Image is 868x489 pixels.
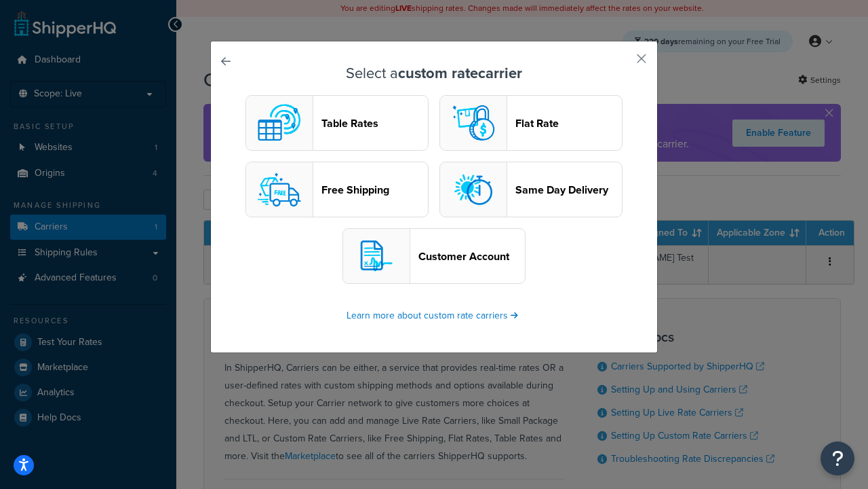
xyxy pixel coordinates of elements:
header: Customer Account [418,250,525,263]
img: sameday logo [446,162,500,217]
strong: custom rate carrier [398,62,522,84]
button: sameday logoSame Day Delivery [439,162,623,217]
img: flat logo [446,96,500,150]
button: free logoFree Shipping [245,162,429,217]
header: Flat Rate [515,117,622,130]
img: customerAccount logo [349,229,403,283]
img: custom logo [252,96,307,150]
header: Same Day Delivery [515,183,622,196]
button: custom logoTable Rates [245,95,429,151]
a: Learn more about custom rate carriers [347,308,521,323]
button: Open Resource Center [821,441,854,475]
h3: Select a [245,65,623,81]
header: Table Rates [321,117,428,130]
img: free logo [252,162,307,217]
button: flat logoFlat Rate [439,95,623,151]
button: customerAccount logoCustomer Account [342,228,526,284]
header: Free Shipping [321,183,428,196]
